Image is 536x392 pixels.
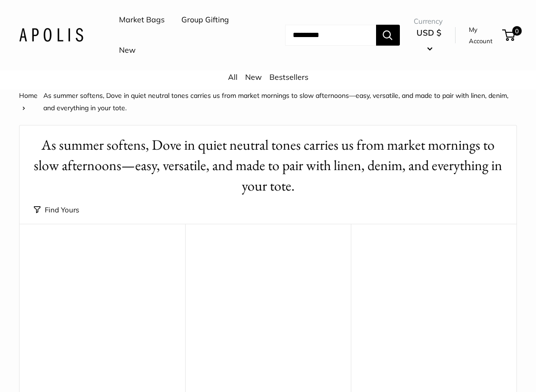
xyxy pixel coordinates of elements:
a: 0 [503,29,515,41]
a: New [119,43,136,57]
input: Search... [285,25,376,46]
a: New [245,72,262,82]
h1: As summer softens, Dove in quiet neutral tones carries us from market mornings to slow afternoons... [34,135,502,196]
a: Bestsellers [269,72,308,82]
a: Market Bags [119,13,165,27]
a: Home [19,91,38,100]
nav: Breadcrumb [19,89,517,114]
a: All [228,72,238,82]
a: Group Gifting [181,13,229,27]
button: USD $ [414,25,444,56]
button: Search [376,25,400,46]
img: Apolis [19,28,83,42]
span: As summer softens, Dove in quiet neutral tones carries us from market mornings to slow afternoons... [43,91,508,112]
span: 0 [512,26,522,36]
span: Currency [414,15,444,28]
button: Find Yours [34,203,79,217]
a: My Account [469,24,499,47]
span: USD $ [417,28,441,38]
